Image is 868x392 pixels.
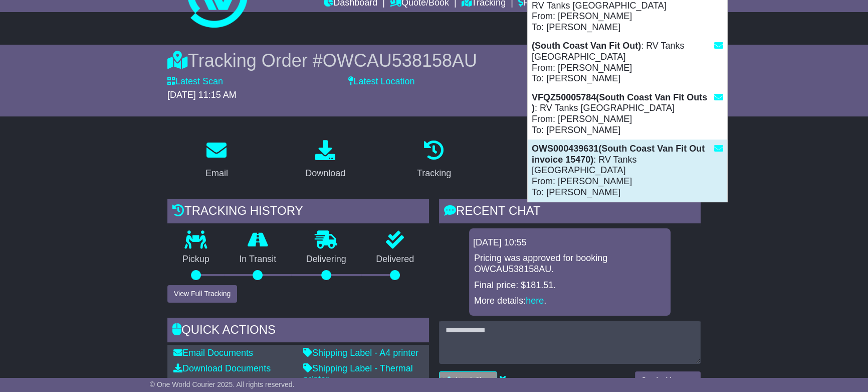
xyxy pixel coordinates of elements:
div: Tracking [417,167,451,180]
div: : RV Tanks [GEOGRAPHIC_DATA] From: [PERSON_NAME] To: [PERSON_NAME] [528,140,727,202]
a: Shipping Label - Thermal printer [303,363,413,384]
span: © One World Courier 2025. All rights reserved. [150,380,295,388]
div: : RV Tanks [GEOGRAPHIC_DATA] From: [PERSON_NAME] To: [PERSON_NAME] [528,88,727,140]
p: Pickup [167,254,225,265]
div: Tracking Order # [167,50,701,71]
p: Pricing was approved for booking OWCAU538158AU. [474,253,666,275]
div: Quick Actions [167,318,429,345]
a: Email [199,137,235,184]
div: Email [205,167,228,180]
div: [DATE] 10:55 [473,237,667,248]
div: : RV Tanks [GEOGRAPHIC_DATA] From: [PERSON_NAME] To: [PERSON_NAME] [528,37,727,88]
a: Pricing [522,137,563,184]
div: Download [305,167,345,180]
a: here [526,296,544,306]
p: Final price: $181.51. [474,280,666,291]
p: More details: . [474,296,666,307]
label: Latest Scan [167,76,223,87]
label: Latest Location [348,76,414,87]
p: Delivering [291,254,361,265]
a: Tracking [410,137,458,184]
strong: VFQZ50005784(South Coast Van Fit Outs ) [532,92,707,113]
span: OWCAU538158AU [323,50,477,71]
div: Tracking history [167,199,429,226]
span: [DATE] 11:15 AM [167,90,237,100]
strong: (South Coast Van Fit Out) [532,41,641,51]
a: Download [299,137,352,184]
p: In Transit [225,254,292,265]
div: RECENT CHAT [439,199,701,226]
p: Delivered [361,254,429,265]
button: Send a Message [635,371,701,389]
strong: OWS000439631(South Coast Van Fit Out invoice 15470) [532,144,705,165]
button: View Full Tracking [167,285,237,303]
a: Download Documents [173,363,271,373]
a: Email Documents [173,348,253,358]
a: Shipping Label - A4 printer [303,348,418,358]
